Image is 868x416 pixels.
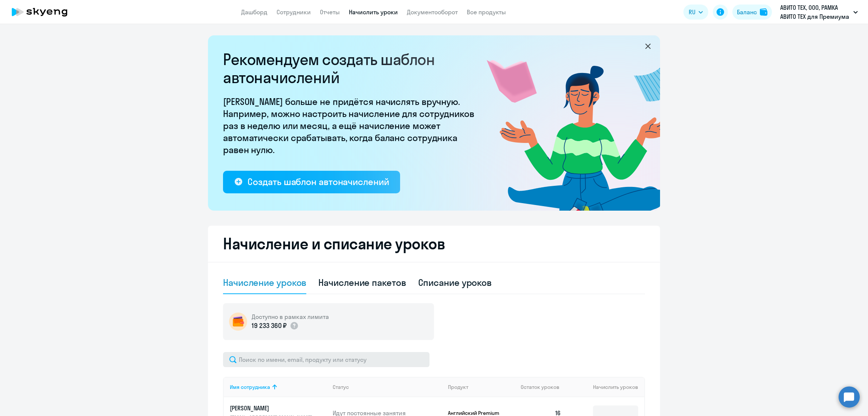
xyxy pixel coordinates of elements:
a: Сотрудники [277,8,311,16]
div: Создать шаблон автоначислений [248,176,389,188]
span: RU [689,8,695,17]
input: Поиск по имени, email, продукту или статусу [223,352,429,367]
p: [PERSON_NAME] [230,404,314,412]
div: Продукт [448,384,515,390]
div: Имя сотрудника [230,384,327,390]
p: 19 233 360 ₽ [252,321,287,331]
p: АВИТО ТЕХ, ООО, РАМКА АВИТО ТЕХ для Премиума [780,3,850,21]
a: Документооборот [407,8,458,16]
h2: Начисление и списание уроков [223,235,645,253]
button: Создать шаблон автоначислений [223,171,400,193]
h2: Рекомендуем создать шаблон автоначислений [223,50,479,87]
div: Начисление пакетов [318,276,406,288]
button: RU [683,5,708,20]
h5: Доступно в рамках лимита [252,313,329,321]
th: Начислить уроков [567,377,644,397]
a: Начислить уроки [349,8,398,16]
a: Дашборд [241,8,267,16]
img: balance [760,8,767,16]
a: Отчеты [320,8,340,16]
button: АВИТО ТЕХ, ООО, РАМКА АВИТО ТЕХ для Премиума [776,3,862,21]
div: Списание уроков [418,276,492,288]
p: [PERSON_NAME] больше не придётся начислять вручную. Например, можно настроить начисление для сотр... [223,96,479,156]
div: Начисление уроков [223,276,306,288]
div: Имя сотрудника [230,384,270,390]
div: Остаток уроков [521,384,567,390]
span: Остаток уроков [521,384,559,390]
img: wallet-circle.png [229,313,247,331]
div: Баланс [737,8,757,17]
button: Балансbalance [732,5,772,20]
div: Продукт [448,384,468,390]
div: Статус [333,384,349,390]
div: Статус [333,384,442,390]
a: Все продукты [467,8,506,16]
